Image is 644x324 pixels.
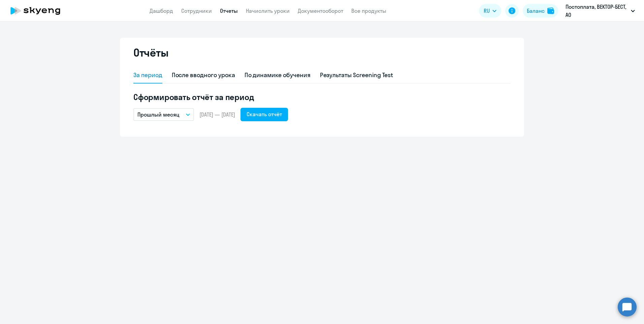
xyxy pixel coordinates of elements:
span: RU [484,7,490,15]
a: Начислить уроки [246,7,290,14]
a: Документооборот [298,7,343,14]
a: Сотрудники [181,7,212,14]
button: Балансbalance [523,4,558,18]
img: balance [547,7,554,14]
div: По динамике обучения [245,71,311,79]
div: Результаты Screening Test [320,71,393,79]
button: Скачать отчёт [240,108,288,121]
button: Прошлый месяц [133,108,194,121]
h5: Сформировать отчёт за период [133,92,511,102]
p: Прошлый месяц [137,110,180,119]
div: Баланс [527,7,545,15]
div: После вводного урока [172,71,235,79]
a: Дашборд [150,7,173,14]
div: Скачать отчёт [247,110,282,118]
a: Все продукты [351,7,386,14]
button: RU [479,4,501,18]
button: Постоплата, ВЕКТОР-БЕСТ, АО [562,3,638,19]
p: Постоплата, ВЕКТОР-БЕСТ, АО [566,3,628,19]
a: Отчеты [220,7,238,14]
div: За период [133,71,162,79]
span: [DATE] — [DATE] [199,111,235,118]
h2: Отчёты [133,46,168,59]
